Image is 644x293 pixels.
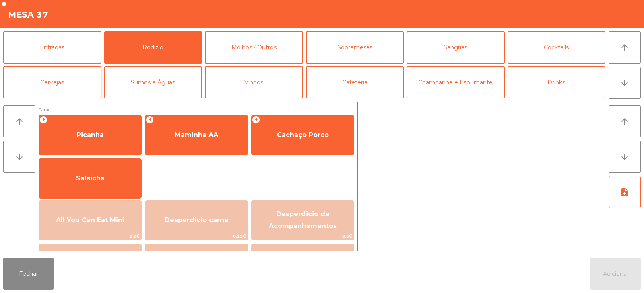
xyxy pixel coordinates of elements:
[146,116,154,124] span: +
[205,66,303,98] button: Vinhos
[39,116,47,124] span: +
[620,117,630,126] i: arrow_upward
[3,258,54,290] button: Fechar
[39,232,141,240] span: 9.9€
[609,176,641,208] button: note_add
[205,31,303,64] button: Molhos / Outros
[3,141,35,173] button: arrow_downward
[104,66,202,98] button: Sumos e Águas
[14,117,24,126] i: arrow_upward
[76,131,104,139] span: Picanha
[252,116,260,124] span: +
[145,232,248,240] span: 0.25€
[3,105,35,137] button: arrow_upward
[306,66,404,98] button: Cafeteria
[620,78,630,88] i: arrow_downward
[3,66,101,98] button: Cervejas
[620,43,630,52] i: arrow_upward
[252,232,354,240] span: 0.5€
[76,174,105,182] span: Salsicha
[508,66,606,98] button: Drinks
[39,106,354,113] span: Carnes
[56,216,124,224] span: All You Can Eat Mini
[269,210,337,230] span: Desperdicio de Acompanhamentos
[306,31,404,64] button: Sobremesas
[407,66,505,98] button: Champanhe e Espumante
[14,152,24,162] i: arrow_downward
[3,31,101,64] button: Entradas
[165,216,229,224] span: Desperdicio carne
[277,131,329,139] span: Cachaço Porco
[104,31,202,64] button: Rodizio
[609,141,641,173] button: arrow_downward
[8,9,48,21] h4: Mesa 37
[407,31,505,64] button: Sangrias
[620,152,630,162] i: arrow_downward
[609,67,641,99] button: arrow_downward
[620,187,630,197] i: note_add
[508,31,606,64] button: Cocktails
[609,31,641,64] button: arrow_upward
[609,105,641,137] button: arrow_upward
[175,131,218,139] span: Maminha AA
